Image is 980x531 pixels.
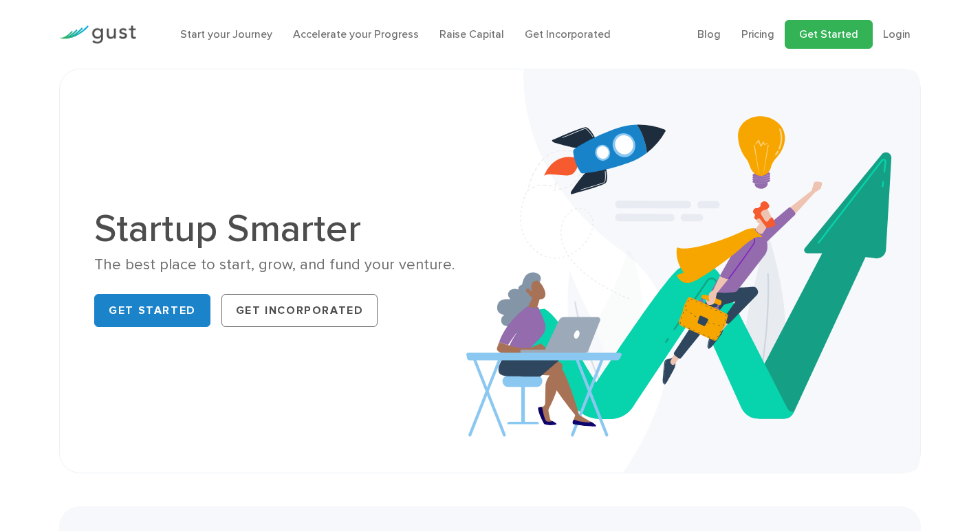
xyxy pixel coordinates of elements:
[293,27,419,41] a: Accelerate your Progress
[94,255,479,275] div: The best place to start, grow, and fund your venture.
[439,27,504,41] a: Raise Capital
[94,294,210,327] a: Get Started
[221,294,378,327] a: Get Incorporated
[466,69,920,473] img: Startup Smarter Hero
[697,27,721,41] a: Blog
[59,25,136,44] img: Gust Logo
[785,20,873,49] a: Get Started
[180,27,272,41] a: Start your Journey
[94,210,479,248] h1: Startup Smarter
[741,27,774,41] a: Pricing
[883,27,911,41] a: Login
[525,27,611,41] a: Get Incorporated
